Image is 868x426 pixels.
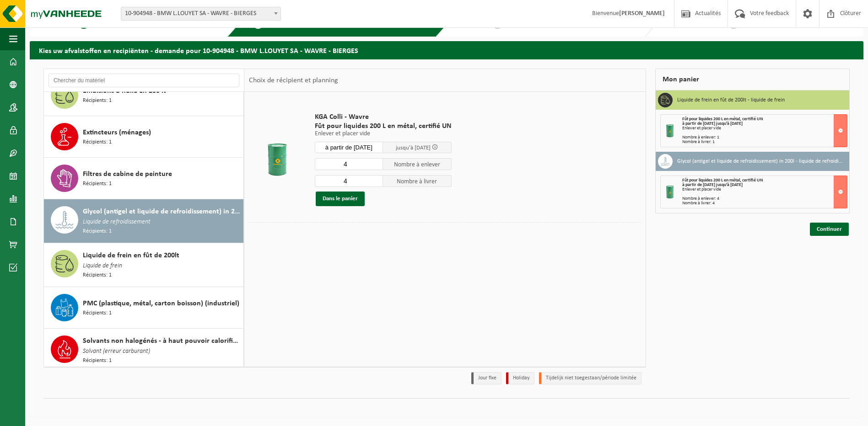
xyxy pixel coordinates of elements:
input: Sélectionnez date [315,142,383,153]
div: Mon panier [655,69,850,91]
span: Récipients: 1 [83,357,112,365]
p: Enlever et placer vide [315,131,452,137]
span: Fût pour liquides 200 L en métal, certifié UN [315,122,452,131]
span: Solvant (erreur carburant) [83,346,150,357]
div: Nombre à livrer: 4 [682,201,847,206]
input: Chercher du matériel [49,74,239,87]
div: Nombre à enlever: 1 [682,135,847,140]
strong: à partir de [DATE] jusqu'à [DATE] [682,121,743,126]
button: Filtres de cabine de peinture Récipients: 1 [44,158,244,199]
span: Glycol (antigel et liquide de refroidissement) in 200l [83,206,241,217]
div: Nombre à livrer: 1 [682,140,847,144]
span: Récipients: 1 [83,180,112,188]
li: Jour fixe [471,372,501,384]
span: Nombre à livrer [383,175,452,187]
li: Holiday [506,372,534,384]
span: Fût pour liquides 200 L en métal, certifié UN [682,178,763,183]
button: PMC (plastique, métal, carton boisson) (industriel) Récipients: 1 [44,287,244,329]
span: Récipients: 1 [83,227,112,236]
span: PMC (plastique, métal, carton boisson) (industriel) [83,298,239,309]
span: Liquide de frein en fût de 200lt [83,250,179,261]
div: Nombre à enlever: 4 [682,197,847,201]
strong: [PERSON_NAME] [619,10,665,17]
span: 10-904948 - BMW L.LOUYET SA - WAVRE - BIERGES [121,7,280,20]
span: Récipients: 1 [83,309,112,318]
span: KGA Colli - Wavre [315,112,452,122]
span: Récipients: 1 [83,96,112,105]
span: Extincteurs (ménages) [83,127,151,138]
span: Liquide de refroidissement [83,217,151,227]
div: Choix de récipient et planning [244,69,343,92]
span: 10-904948 - BMW L.LOUYET SA - WAVRE - BIERGES [121,7,281,21]
div: Enlever et placer vide [682,126,847,131]
button: Dans le panier [316,192,365,206]
span: jusqu'à [DATE] [396,145,431,151]
button: Solvants non halogénés - à haut pouvoir calorifique en fût 200L Solvant (erreur carburant) Récipi... [44,329,244,372]
button: Émulsions d'huile en 200 lt Récipients: 1 [44,75,244,116]
button: Glycol (antigel et liquide de refroidissement) in 200l Liquide de refroidissement Récipients: 1 [44,199,244,243]
a: Continuer [810,223,849,236]
button: Extincteurs (ménages) Récipients: 1 [44,116,244,158]
h3: Liquide de frein en fût de 200lt - liquide de frein [677,93,785,107]
h3: Glycol (antigel et liquide de refroidissement) in 200l - liquide de refroidissement [677,154,843,169]
span: Solvants non halogénés - à haut pouvoir calorifique en fût 200L [83,335,241,346]
button: Liquide de frein en fût de 200lt Liquide de frein Récipients: 1 [44,243,244,287]
span: Fût pour liquides 200 L en métal, certifié UN [682,117,763,122]
span: Nombre à enlever [383,158,452,170]
span: Récipients: 1 [83,138,112,147]
span: Filtres de cabine de peinture [83,169,172,180]
span: Récipients: 1 [83,271,112,280]
strong: à partir de [DATE] jusqu'à [DATE] [682,182,743,187]
span: Liquide de frein [83,261,122,271]
div: Enlever et placer vide [682,187,847,192]
h2: Kies uw afvalstoffen en recipiënten - demande pour 10-904948 - BMW L.LOUYET SA - WAVRE - BIERGES [30,41,863,59]
li: Tijdelijk niet toegestaan/période limitée [539,372,642,384]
